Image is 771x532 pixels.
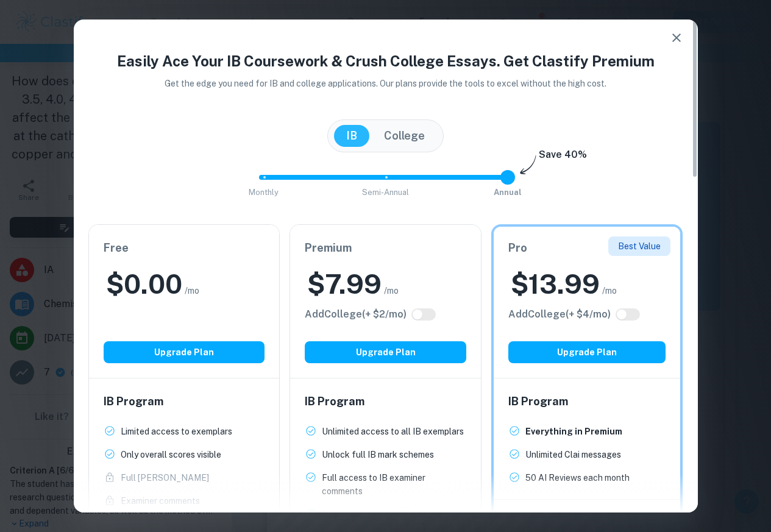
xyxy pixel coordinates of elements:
span: Annual [494,188,522,197]
p: Everything in Premium [525,425,622,438]
h2: $ 0.00 [106,266,182,302]
h2: $ 7.99 [307,266,382,302]
h6: Save 40% [539,147,587,168]
p: Unlock full IB mark schemes [322,448,434,461]
p: Unlimited access to all IB exemplars [322,425,464,438]
p: Unlimited Clai messages [525,448,621,461]
h6: Click to see all the additional College features. [305,307,407,322]
h6: IB Program [104,393,265,410]
h6: Click to see all the additional College features. [508,307,611,322]
p: Limited access to exemplars [121,425,232,438]
span: /mo [384,284,399,297]
p: Only overall scores visible [121,448,221,461]
p: Get the edge you need for IB and college applications. Our plans provide the tools to excel witho... [147,77,624,90]
p: Best Value [618,239,661,253]
p: Full access to IB examiner comments [322,471,466,498]
span: /mo [602,284,617,297]
span: Semi-Annual [362,188,409,197]
h2: $ 13.99 [511,266,600,302]
button: Upgrade Plan [508,341,666,363]
p: Full [PERSON_NAME] [121,471,209,484]
span: Monthly [249,188,279,197]
span: /mo [185,284,199,297]
h6: IB Program [508,393,666,410]
h4: Easily Ace Your IB Coursework & Crush College Essays. Get Clastify Premium [88,50,683,72]
img: subscription-arrow.svg [520,155,536,176]
h6: Pro [508,239,666,257]
button: IB [334,125,369,147]
button: College [372,125,437,147]
p: 50 AI Reviews each month [525,471,630,484]
button: Upgrade Plan [305,341,466,363]
h6: Free [104,239,265,257]
h6: IB Program [305,393,466,410]
button: Upgrade Plan [104,341,265,363]
h6: Premium [305,239,466,257]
